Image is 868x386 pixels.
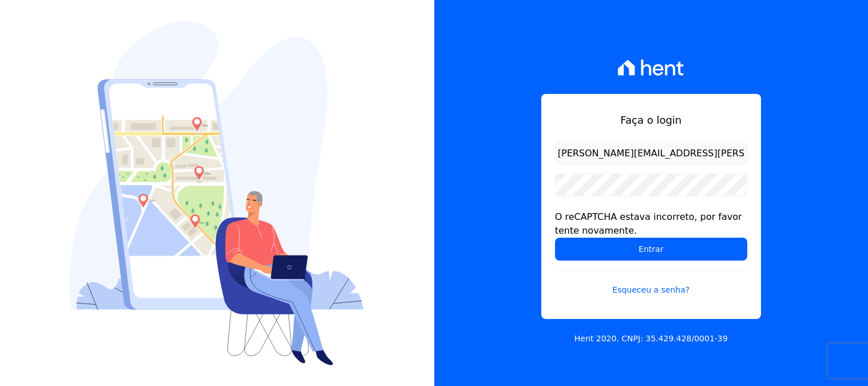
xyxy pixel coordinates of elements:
a: Esqueceu a senha? [555,270,747,296]
div: O reCAPTCHA estava incorreto, por favor tente novamente. [555,210,747,238]
img: Login [70,21,364,365]
input: Entrar [555,238,747,261]
h1: Faça o login [555,112,747,128]
input: Email [555,141,747,164]
p: Hent 2020. CNPJ: 35.429.428/0001-39 [574,333,728,345]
